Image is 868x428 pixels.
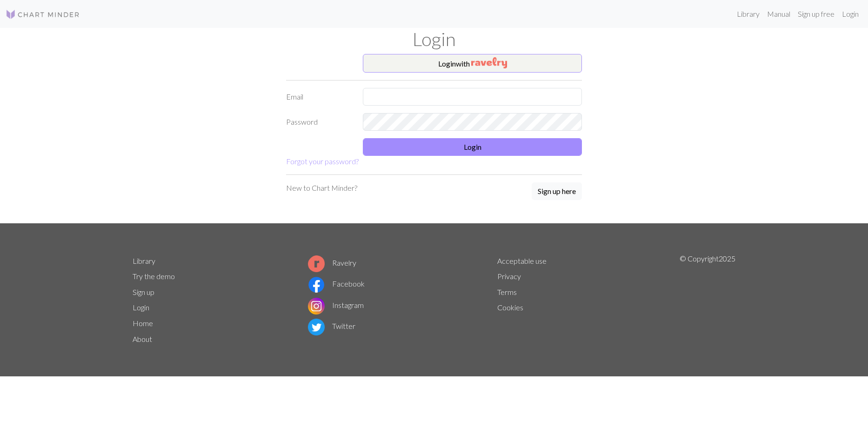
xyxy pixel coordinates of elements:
[532,182,582,200] button: Sign up here
[680,253,735,347] p: © Copyright 2025
[794,5,838,23] a: Sign up free
[127,28,741,50] h1: Login
[308,321,355,330] a: Twitter
[133,303,149,312] a: Login
[308,255,325,272] img: Ravelry logo
[133,334,152,343] a: About
[532,182,582,201] a: Sign up here
[308,279,365,288] a: Facebook
[286,182,357,194] p: New to Chart Minder?
[133,256,155,265] a: Library
[286,157,359,166] a: Forgot your password?
[133,272,175,281] a: Try the demo
[497,303,523,312] a: Cookies
[308,276,325,293] img: Facebook logo
[497,256,547,265] a: Acceptable use
[733,5,763,23] a: Library
[763,5,794,23] a: Manual
[308,298,325,314] img: Instagram logo
[280,113,357,131] label: Password
[838,5,862,23] a: Login
[308,319,325,335] img: Twitter logo
[363,54,582,73] button: Loginwith
[363,138,582,156] button: Login
[133,288,154,296] a: Sign up
[497,272,521,281] a: Privacy
[308,258,356,267] a: Ravelry
[471,57,507,68] img: Ravelry
[280,88,357,106] label: Email
[497,288,517,296] a: Terms
[308,301,364,309] a: Instagram
[133,319,153,328] a: Home
[6,9,80,20] img: Logo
